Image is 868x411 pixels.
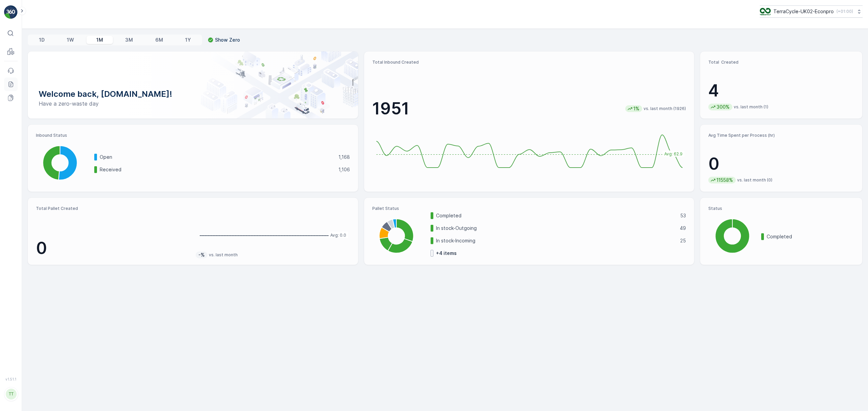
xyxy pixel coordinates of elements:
div: TT [6,389,17,399]
p: 4 [708,81,854,101]
p: vs. last month (1926) [644,106,686,111]
p: 0 [36,238,190,258]
img: terracycle_logo_wKaHoWT.png [760,8,771,15]
p: 25 [680,237,686,244]
p: Total Inbound Created [372,60,686,65]
p: + 4 items [436,250,457,257]
p: 1D [39,37,45,43]
p: Completed [767,233,854,240]
p: 49 [680,225,686,232]
p: 1% [633,105,640,112]
p: 11558% [716,177,734,183]
p: -% [198,252,205,258]
p: 6M [155,37,163,43]
p: 0 [708,154,854,174]
img: logo [4,5,18,19]
p: 1951 [372,99,409,119]
p: ( +01:00 ) [836,9,853,14]
p: Status [708,206,854,211]
p: Welcome back, [DOMAIN_NAME]! [39,89,347,100]
button: TT [4,383,18,406]
p: 300% [716,104,730,110]
p: vs. last month (1) [734,104,768,110]
p: Received [100,166,334,173]
button: TerraCycle-UK02-Econpro(+01:00) [760,5,863,18]
p: 1,106 [338,166,350,173]
p: 53 [680,212,686,219]
p: Total Pallet Created [36,206,190,211]
p: In stock-Incoming [436,237,676,244]
p: Pallet Status [372,206,686,211]
p: Completed [436,212,676,219]
p: Avg Time Spent per Process (hr) [708,133,854,138]
p: 1W [67,37,74,43]
p: 1Y [185,37,191,43]
p: vs. last month (0) [737,177,772,183]
p: In stock-Outgoing [436,225,676,232]
p: Show Zero [215,37,240,43]
p: Have a zero-waste day [39,100,347,108]
p: 1M [96,37,103,43]
p: 3M [125,37,133,43]
p: Total Created [708,60,854,65]
p: 1,168 [338,154,350,160]
span: v 1.51.1 [4,377,18,381]
p: Inbound Status [36,133,350,138]
p: TerraCycle-UK02-Econpro [773,8,834,15]
p: vs. last month [209,252,238,258]
p: Open [100,154,334,160]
